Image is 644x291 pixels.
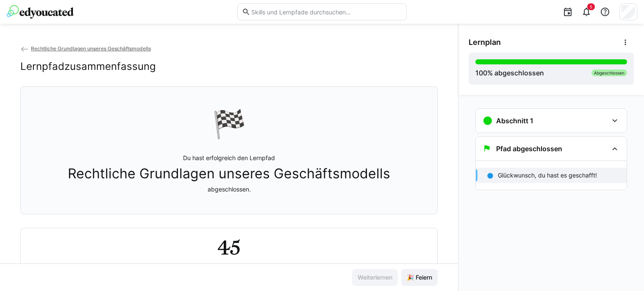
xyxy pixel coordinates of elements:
[250,8,402,16] input: Skills und Lernpfade durchsuchen…
[496,144,562,153] h3: Pfad abgeschlossen
[356,273,394,282] span: Weiterlernen
[590,4,592,9] span: 5
[205,263,253,269] div: Minuten gelernt
[217,235,240,260] h2: 45
[498,171,597,180] p: Glückwunsch, du hast es geschafft!
[20,60,156,73] h2: Lernpfadzusammenfassung
[469,38,501,47] span: Lernplan
[405,273,433,282] span: 🎉 Feiern
[475,68,544,78] div: % abgeschlossen
[20,45,151,52] a: Rechtliche Grundlagen unseres Geschäftsmodells
[352,269,398,286] button: Weiterlernen
[496,116,533,125] h3: Abschnitt 1
[475,69,487,77] span: 100
[31,45,151,52] span: Rechtliche Grundlagen unseres Geschäftsmodells
[401,269,438,286] button: 🎉 Feiern
[68,166,390,182] span: Rechtliche Grundlagen unseres Geschäftsmodells
[212,107,246,140] div: 🏁
[591,69,627,76] div: Abgeschlossen
[68,154,390,194] p: Du hast erfolgreich den Lernpfad abgeschlossen.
